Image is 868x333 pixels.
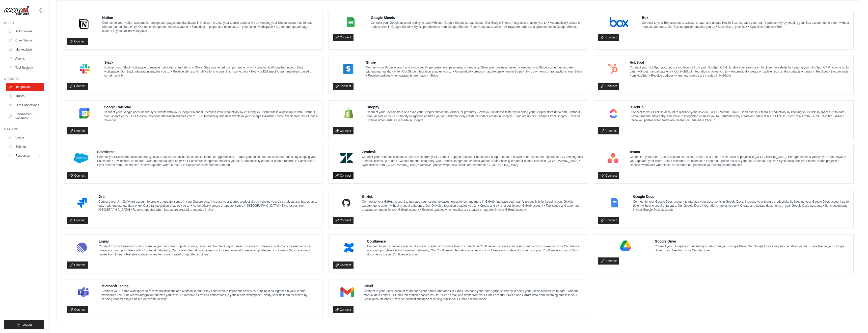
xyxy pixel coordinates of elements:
h4: Box [642,15,849,20]
p: Connect your Google account and sync data with your Google Sheets spreadsheets. Our Google Sheets... [371,21,584,29]
img: GitHub Logo [334,198,359,208]
h4: Jira [98,194,318,199]
img: Google Drive Logo [600,241,651,251]
a: Connect [598,34,619,41]
a: Connect [333,34,354,41]
p: Connect your Stripe account and sync your Stripe customers, payments, or products. Grow your busi... [366,65,584,78]
a: Tool Registry [6,64,44,72]
p: Connect your Slack workspace to receive notifications and alerts in Slack. Stay connected to impo... [104,65,318,78]
img: Zendesk Logo [334,153,358,163]
h4: Asana [630,149,849,154]
a: LLM Connections [6,101,44,109]
a: Connect [67,172,88,179]
a: Usage [6,133,44,141]
h4: Google Drive [655,239,849,244]
button: Logout [4,320,44,329]
a: Connect [333,217,354,224]
a: Connect [598,127,619,134]
a: Crew Studio [6,36,44,44]
p: Connect to your Gmail account to manage your emails and drafts in Gmail. Increase your team’s pro... [364,289,584,301]
p: Connect your Teams workspace to receive notifications and alerts in Teams. Stay connected to impo... [101,289,318,301]
p: Connect your Google account and sync events with your Google Calendar. Increase your productivity... [104,110,318,122]
a: Connect [598,172,619,179]
h4: Zendesk [362,149,584,154]
p: Connect to your users’ Asana account to access, create, and update their tasks or projects in [GE... [630,155,849,167]
a: Settings [6,142,44,151]
a: Connect [67,217,88,224]
h4: Google Docs [633,194,849,199]
div: Operate [4,77,44,81]
a: Connect [333,172,354,179]
span: Logout [22,323,32,327]
p: Connect your Jira Software account to create or update issues in your Jira projects. Increase you... [98,200,318,212]
img: ClickUp Logo [600,108,627,118]
img: Slack Logo [69,64,101,74]
p: Connect your Salesforce account and sync your Salesforce accounts, contacts, leads, or opportunit... [97,155,318,167]
img: Confluence Logo [334,243,364,253]
p: Connect your Zendesk account to sync tickets from your Zendesk Support account. Enable your suppo... [362,155,584,167]
a: Connect [333,127,354,134]
p: Connect your HubSpot account to sync records from your HubSpot CRM. Enable your sales team to clo... [630,65,849,78]
h4: ClickUp [631,105,849,110]
a: Connect [333,306,354,313]
span: Resources [15,154,30,158]
h4: GitHub [362,194,584,199]
p: Connect to your GitHub account to manage your issues, releases, repositories, and more in GitHub.... [362,200,584,212]
h4: Confluence [367,239,584,244]
img: Notion Logo [69,19,99,29]
h4: Google Calendar [104,105,318,110]
p: Connect to your Google Docs account to manage your documents in Google Docs. Increase your team’s... [633,200,849,212]
img: Google Calendar Logo [69,108,100,118]
h4: Notion [102,15,318,20]
img: Logo [4,6,29,15]
a: Integrations [6,83,44,91]
a: Automations [6,27,44,35]
img: Salesforce Logo [69,153,94,163]
a: Environment Variables [6,110,44,122]
img: Stripe Logo [334,64,363,74]
p: Connect to your Confluence account access, create, and update their documents in Confluence. Incr... [367,244,584,256]
img: Shopify Logo [334,108,363,118]
a: Connect [67,38,88,45]
a: Connect [598,83,619,90]
h4: Shopify [367,105,584,110]
a: Connect [67,261,88,269]
h4: Salesforce [97,149,318,154]
button: Resources [6,152,44,160]
a: Connect [333,83,354,90]
div: Manage [4,127,44,131]
img: Linear Logo [69,243,95,253]
p: Connect to your Box account to access, create, and update files in Box. Increase your team’s prod... [642,21,849,29]
img: Microsoft Teams Logo [69,287,98,297]
h4: Microsoft Teams [101,283,318,289]
img: HubSpot Logo [600,64,626,74]
a: Traces [6,92,44,100]
img: Google Docs Logo [600,198,629,208]
p: Connect your Shopify store and sync your Shopify customers, orders, or products. Grow your busine... [367,110,584,122]
img: Jira Logo [69,198,95,208]
h4: Gmail [364,283,584,289]
a: Connect [67,127,88,134]
a: Connect [67,83,88,90]
a: Connect [598,257,619,265]
a: Connect [333,261,354,269]
h4: Stripe [366,60,584,65]
p: Connect to your Notion account to manage your pages and databases in Notion. Increase your team’s... [102,21,318,33]
a: Marketplace [6,45,44,54]
h4: Google Sheets [371,15,584,20]
a: Connect [598,217,619,224]
img: Asana Logo [600,153,626,163]
p: Connect your Google account and sync files from your Google Drive. Our Google Drive integration e... [655,244,849,252]
p: Connect to your Linear account to manage your software projects, sprints, tasks, and bug tracking... [99,244,318,256]
img: Box Logo [600,17,638,27]
h4: HubSpot [630,60,849,65]
a: Agents [6,55,44,63]
a: Connect [67,306,88,313]
img: Google Sheets Logo [334,17,367,27]
img: Gmail Logo [334,287,360,297]
h4: Linear [99,239,318,244]
h4: Slack [104,60,318,65]
p: Connect to your ClickUp account to manage your tasks in [GEOGRAPHIC_DATA]. Increase your team’s p... [631,110,849,122]
div: Build [4,21,44,25]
